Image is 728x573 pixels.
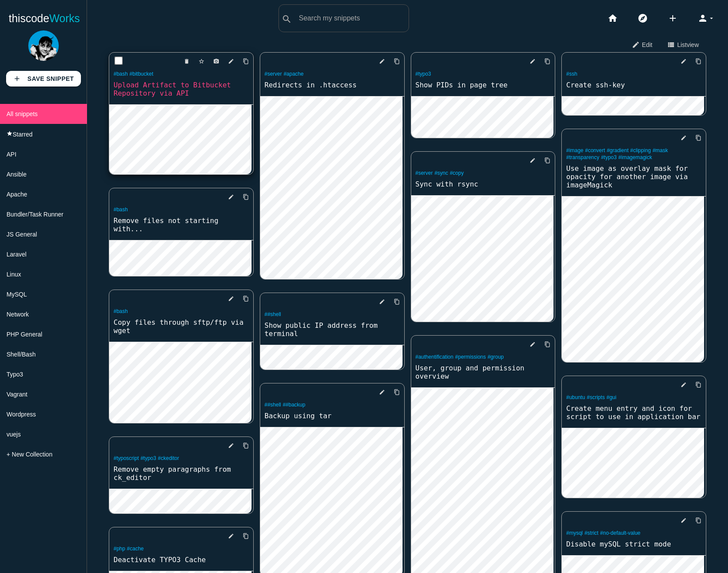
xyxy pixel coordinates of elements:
i: content_copy [243,528,249,544]
span: All snippets [7,110,38,117]
span: + New Collection [7,451,52,458]
i: content_copy [695,53,701,69]
a: #server [265,71,282,77]
span: PHP General [7,331,42,338]
i: view_list [667,37,675,52]
span: Apache [7,191,27,198]
i: content_copy [243,189,249,205]
a: Copy to Clipboard [236,189,249,205]
a: edit [372,53,385,69]
a: #typo3 [601,154,617,160]
a: #bash [114,308,128,314]
a: Copy to Clipboard [387,53,400,69]
a: Remove files not starting with... [109,216,253,234]
a: Copy to Clipboard [537,53,550,69]
i: add [13,71,21,87]
a: Copy to Clipboard [688,513,701,528]
a: #ckeditor [158,455,179,461]
a: #typo3 [416,71,431,77]
a: photo_camera [206,53,219,69]
i: content_copy [243,53,249,69]
a: Copy to Clipboard [688,377,701,393]
a: Copy to Clipboard [236,291,249,306]
span: Ansible [7,171,27,178]
i: edit [681,513,687,528]
span: Vagrant [7,391,27,398]
i: arrow_drop_down [708,4,715,32]
a: ##backup [283,402,305,408]
a: editEdit [624,37,660,52]
i: add [668,4,678,32]
span: Shell/Bash [7,351,36,358]
span: vuejs [7,431,21,438]
i: edit [681,377,687,393]
a: #mask [653,147,668,153]
a: #apache [284,71,304,77]
a: Sync with rsync [411,179,555,189]
a: edit [674,53,687,69]
i: edit [379,384,385,400]
a: Copy to Clipboard [387,384,400,400]
a: Use image as overlay mask for opacity for another image via imageMagick [562,163,706,190]
a: Copy to Clipboard [537,336,550,352]
a: Copy to Clipboard [537,153,550,168]
a: Copy to Clipboard [688,53,701,69]
a: #php [114,546,125,552]
a: #convert [585,147,605,153]
a: #clipping [630,147,651,153]
a: Deactivate TYPO3 Cache [109,555,253,565]
a: edit [221,528,234,544]
a: edit [674,377,687,393]
i: edit [379,53,385,69]
a: #group [487,354,503,360]
a: Copy files through sftp/ftp via wget [109,317,253,336]
a: Create menu entry and icon for script to use in application bar [562,403,706,422]
a: #no-default-value [600,530,641,536]
i: edit [228,438,234,453]
a: #ssh [566,71,577,77]
a: edit [674,513,687,528]
span: Works [49,12,80,24]
a: edit [523,336,536,352]
a: #authentification [416,354,453,360]
b: Save Snippet [27,75,74,82]
i: edit [681,53,687,69]
i: content_copy [695,513,701,528]
i: edit [632,37,640,52]
span: JS General [7,231,37,238]
a: edit [523,153,536,168]
a: Create ssh-key [562,80,706,90]
i: edit [530,153,536,168]
a: #server [416,170,433,176]
a: #transparency [566,154,599,160]
a: addSave Snippet [6,71,81,87]
a: thiscodeWorks [9,4,80,32]
a: #bash [114,207,128,213]
i: content_copy [394,294,400,310]
span: Starred [13,131,33,138]
input: Search my snippets [295,9,409,27]
i: content_copy [243,438,249,453]
a: Upload Artifact to Bitbucket Repository via API [109,80,253,98]
a: Remove empty paragraphs from ck_editor [109,464,253,483]
i: edit [228,291,234,306]
i: edit [530,53,536,69]
a: Copy to Clipboard [236,53,249,69]
i: person [698,4,708,32]
a: #strict [584,530,598,536]
a: Show public IP address from terminal [260,320,404,339]
i: edit [681,130,687,146]
a: Copy to Clipboard [236,528,249,544]
button: search [279,5,295,32]
a: #gradient [607,147,628,153]
i: explore [637,4,648,32]
a: #scripts [587,394,605,400]
a: Copy to Clipboard [387,294,400,310]
a: #typo3 [141,455,156,461]
a: #image [566,147,583,153]
i: delete [184,53,190,69]
span: MySQL [7,291,27,298]
span: Edit [642,37,652,52]
a: edit [221,291,234,306]
span: API [7,151,17,158]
